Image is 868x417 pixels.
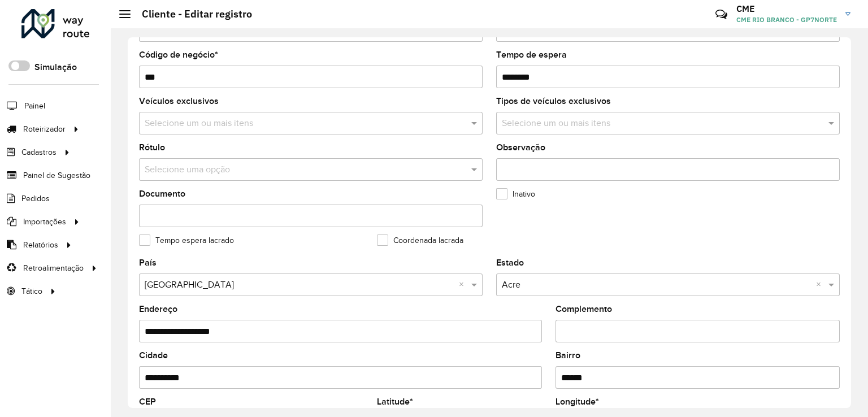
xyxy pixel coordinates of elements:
[816,278,826,292] span: Clear all
[459,278,468,292] span: Clear all
[555,302,612,316] label: Complemento
[131,8,252,20] h2: Cliente - Editar registro
[139,256,157,270] label: País
[34,60,77,74] label: Simulação
[24,100,45,112] span: Painel
[139,94,219,108] label: Veículos exclusivos
[139,395,156,409] label: CEP
[139,234,234,246] label: Tempo espera lacrado
[709,2,734,27] a: Contato Rápido
[736,3,837,14] h3: CME
[496,188,535,200] label: Inativo
[23,262,84,274] span: Retroalimentação
[21,193,50,205] span: Pedidos
[377,234,463,246] label: Coordenada lacrada
[139,187,185,201] label: Documento
[139,349,168,362] label: Cidade
[496,256,524,270] label: Estado
[21,285,42,297] span: Tático
[736,15,837,25] span: CME RIO BRANCO - GP7NORTE
[496,94,611,108] label: Tipos de veículos exclusivos
[23,123,66,135] span: Roteirizador
[496,48,567,62] label: Tempo de espera
[23,216,66,228] span: Importações
[496,141,545,154] label: Observação
[139,48,218,62] label: Código de negócio
[21,146,57,158] span: Cadastros
[555,395,599,409] label: Longitude
[139,302,177,316] label: Endereço
[139,141,165,154] label: Rótulo
[377,395,413,409] label: Latitude
[555,349,580,362] label: Bairro
[23,170,90,181] span: Painel de Sugestão
[23,239,58,251] span: Relatórios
